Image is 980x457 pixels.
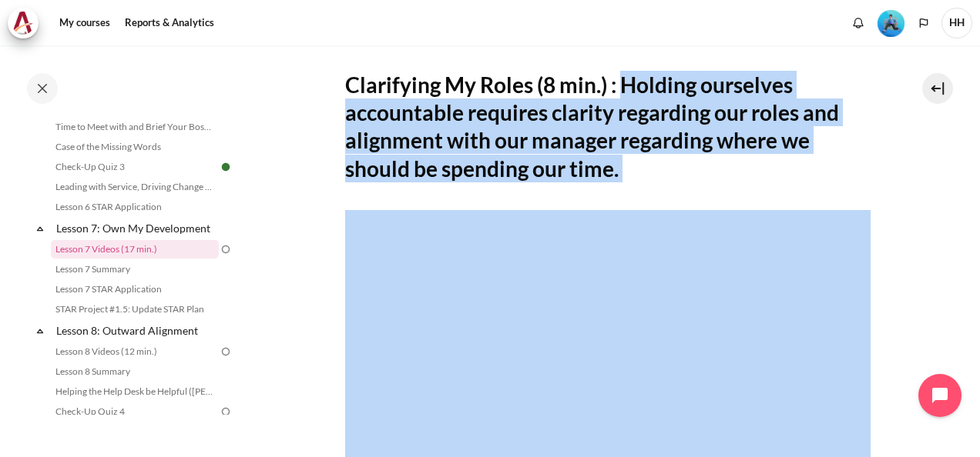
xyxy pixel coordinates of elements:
[54,218,219,239] a: Lesson 7: Own My Development
[119,8,220,38] a: Reports & Analytics
[51,402,219,421] a: Check-Up Quiz 4
[219,242,233,256] img: To do
[32,221,48,236] span: Collapse
[51,382,219,401] a: Helping the Help Desk be Helpful ([PERSON_NAME]'s Story)
[51,362,219,381] a: Lesson 8 Summary
[219,405,233,419] img: To do
[12,12,34,35] img: Architeck
[54,320,219,341] a: Lesson 8: Outward Alignment
[219,345,233,359] img: To do
[878,8,904,37] div: Level #3
[32,323,48,339] span: Collapse
[345,71,871,183] h2: Clarifying My Roles (8 min.) : Holding ourselves accountable requires clarity regarding our roles...
[51,198,219,216] a: Lesson 6 STAR Application
[51,178,219,196] a: Leading with Service, Driving Change (Pucknalin's Story)
[51,138,219,156] a: Case of the Missing Words
[51,280,219,299] a: Lesson 7 STAR Application
[871,8,911,37] a: Level #3
[51,260,219,279] a: Lesson 7 Summary
[51,158,219,176] a: Check-Up Quiz 3
[219,160,233,174] img: Done
[51,342,219,361] a: Lesson 8 Videos (12 min.)
[941,8,972,38] span: HH
[878,10,904,37] img: Level #3
[941,8,972,38] a: User menu
[8,8,46,38] a: Architeck Architeck
[51,240,219,259] a: Lesson 7 Videos (17 min.)
[912,12,935,35] button: Languages
[847,12,870,35] div: Show notification window with no new notifications
[51,300,219,319] a: STAR Project #1.5: Update STAR Plan
[51,118,219,136] a: Time to Meet with and Brief Your Boss #1
[54,8,116,38] a: My courses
